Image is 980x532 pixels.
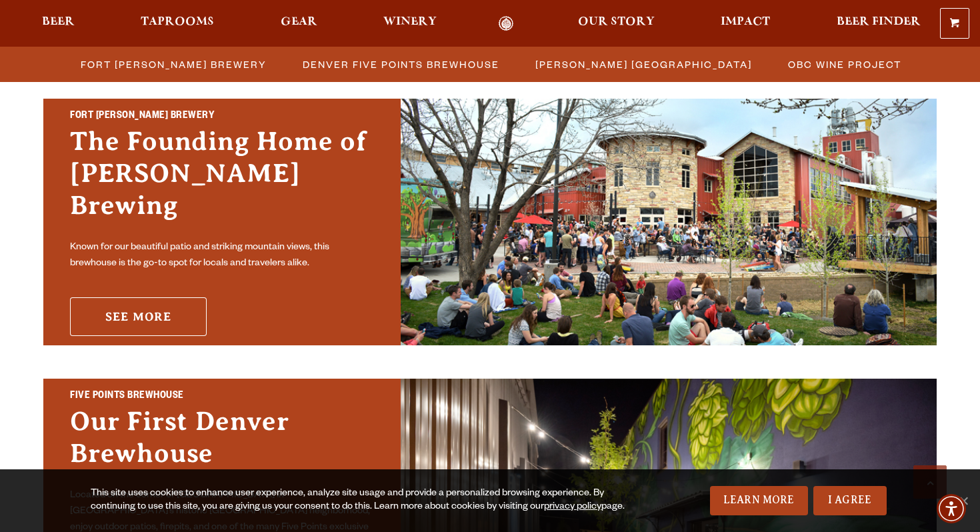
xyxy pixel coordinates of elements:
span: Impact [721,17,770,27]
span: Taprooms [141,17,214,27]
span: Fort [PERSON_NAME] Brewery [81,55,267,74]
span: Winery [383,17,437,27]
span: Beer [42,17,75,27]
h3: The Founding Home of [PERSON_NAME] Brewing [70,125,374,235]
a: Impact [712,16,779,31]
a: [PERSON_NAME] [GEOGRAPHIC_DATA] [527,55,759,74]
a: Beer Finder [828,16,929,31]
div: This site uses cookies to enhance user experience, analyze site usage and provide a personalized ... [91,487,639,514]
a: Taprooms [132,16,223,31]
span: Our Story [578,17,655,27]
h2: Five Points Brewhouse [70,388,374,405]
span: Denver Five Points Brewhouse [303,55,499,74]
a: Beer [33,16,83,31]
span: [PERSON_NAME] [GEOGRAPHIC_DATA] [535,55,752,74]
a: Our Story [569,16,663,31]
a: Odell Home [481,16,531,31]
a: Denver Five Points Brewhouse [295,55,506,74]
a: I Agree [813,486,887,515]
h3: Our First Denver Brewhouse [70,405,374,483]
img: Fort Collins Brewery & Taproom' [401,99,937,345]
span: Gear [281,17,317,27]
span: OBC Wine Project [788,55,901,74]
a: See More [70,297,207,336]
a: Gear [272,16,326,31]
a: Scroll to top [913,465,947,499]
h2: Fort [PERSON_NAME] Brewery [70,108,374,125]
a: Learn More [710,486,808,515]
p: Known for our beautiful patio and striking mountain views, this brewhouse is the go-to spot for l... [70,240,374,272]
a: Winery [375,16,445,31]
div: Accessibility Menu [937,494,966,523]
span: Beer Finder [837,17,921,27]
a: OBC Wine Project [780,55,908,74]
a: privacy policy [544,502,601,513]
a: Fort [PERSON_NAME] Brewery [73,55,273,74]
